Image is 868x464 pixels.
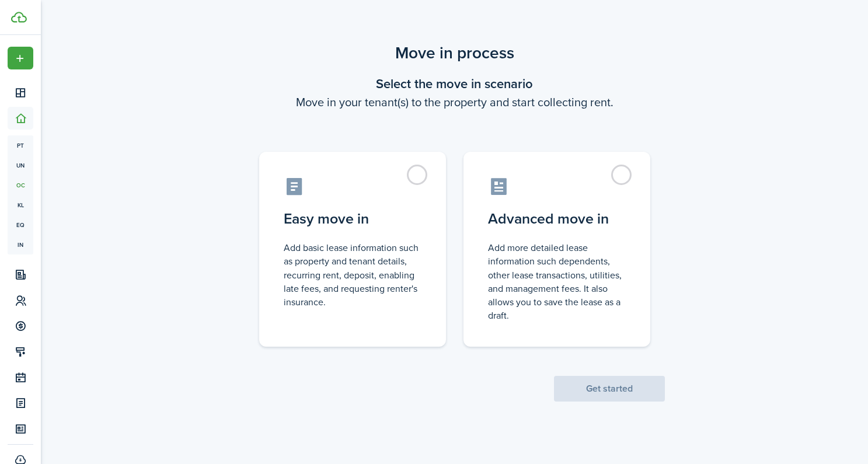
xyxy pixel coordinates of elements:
[284,208,421,229] control-radio-card-title: Easy move in
[11,12,27,23] img: TenantCloud
[245,74,665,93] wizard-step-header-title: Select the move in scenario
[245,93,665,111] wizard-step-header-description: Move in your tenant(s) to the property and start collecting rent.
[284,241,421,309] control-radio-card-description: Add basic lease information such as property and tenant details, recurring rent, deposit, enablin...
[8,235,33,254] a: in
[8,47,33,69] button: Open menu
[8,155,33,175] a: un
[8,195,33,215] a: kl
[245,41,665,65] scenario-title: Move in process
[488,208,626,229] control-radio-card-title: Advanced move in
[8,175,33,195] a: oc
[8,215,33,235] a: eq
[8,135,33,155] a: pt
[488,241,626,322] control-radio-card-description: Add more detailed lease information such dependents, other lease transactions, utilities, and man...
